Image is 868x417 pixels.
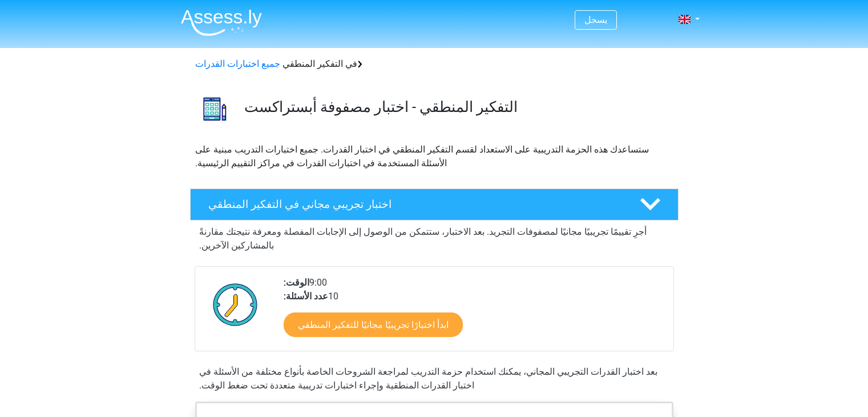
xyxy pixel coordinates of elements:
a: ابدأ اختبارًا تجريبيًا مجانيًا للتفكير المنطقي [284,312,463,337]
font: الوقت: [284,277,309,288]
font: أجرِ تقييمًا تجريبيًا مجانيًا لمصفوفات التجريد. بعد الاختبار، ستتمكن من الوصول إلى الإجابات المفص... [199,226,647,251]
font: التفكير المنطقي - اختبار مصفوفة أبستراكست [244,98,518,115]
font: عدد الأسئلة: [284,291,328,302]
img: ساعة [207,276,264,333]
font: ستساعدك هذه الحزمة التدريبية على الاستعداد لقسم التفكير المنطقي في اختبار القدرات. جميع اختبارات ... [195,144,649,169]
img: تقييمي [181,9,262,36]
font: 9:00 [309,277,327,288]
a: اختبار تجريبي مجاني في التفكير المنطقي [185,189,683,220]
img: التفكير المنطقي [191,85,239,133]
a: جميع اختبارات القدرات [195,58,280,69]
font: 10 [328,291,338,302]
font: بعد اختبار القدرات التجريبي المجاني، يمكنك استخدام حزمة التدريب لمراجعة الشروحات الخاصة بأنواع مخ... [199,366,657,391]
font: اختبار تجريبي مجاني في التفكير المنطقي [208,198,391,211]
font: في التفكير المنطقي [282,58,357,69]
font: ابدأ اختبارًا تجريبيًا مجانيًا للتفكير المنطقي [298,319,449,330]
a: يسجل [584,14,607,25]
